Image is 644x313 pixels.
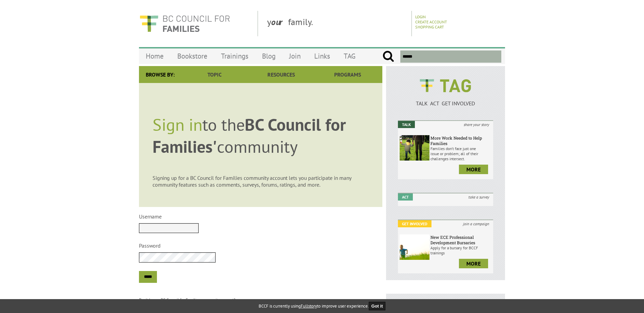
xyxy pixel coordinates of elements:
div: y family. [262,11,412,36]
a: Bookstore [170,48,214,64]
a: TAG [337,48,362,64]
p: Apply for a bursary for BCCF trainings [430,245,491,255]
a: Programs [315,66,381,83]
a: Join [282,48,307,64]
a: more [459,259,488,268]
em: Get Involved [398,220,431,227]
img: BCCF's TAG Logo [415,73,476,99]
label: Username [139,213,162,220]
a: Blog [255,48,282,64]
button: Got it [369,302,386,310]
span: BC Council for Families' [153,113,346,158]
p: TALK ACT GET INVOLVED [398,100,493,107]
a: Login [415,14,426,19]
em: Talk [398,121,415,128]
label: Password [139,242,161,249]
a: Trainings [214,48,255,64]
p: Signing up for a BC Council for Families community account lets you participate in many community... [153,174,369,188]
i: join a campaign [459,220,493,227]
a: more [459,165,488,174]
a: Home [139,48,170,64]
a: Links [307,48,337,64]
p: Families don’t face just one issue or problem; all of their challenges intersect. [430,146,491,161]
h6: New ECE Professional Development Bursaries [430,234,491,245]
p: to the community [153,113,369,158]
a: Shopping Cart [415,24,444,29]
a: Resources [248,66,314,83]
a: Fullstory [301,303,317,309]
div: Browse By: [139,66,181,83]
a: Topic [181,66,248,83]
img: BC Council for FAMILIES [139,11,230,36]
em: Act [398,193,413,201]
input: Submit [382,50,394,63]
p: Don't have a BC Council for Families community account? [139,297,382,307]
a: Create Account [415,19,447,24]
i: share your story [460,121,493,128]
span: Sign in [153,113,202,135]
h6: More Work Needed to Help Families [430,135,491,146]
a: TALK ACT GET INVOLVED [398,93,493,107]
strong: our [271,16,288,27]
i: take a survey [464,193,493,201]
